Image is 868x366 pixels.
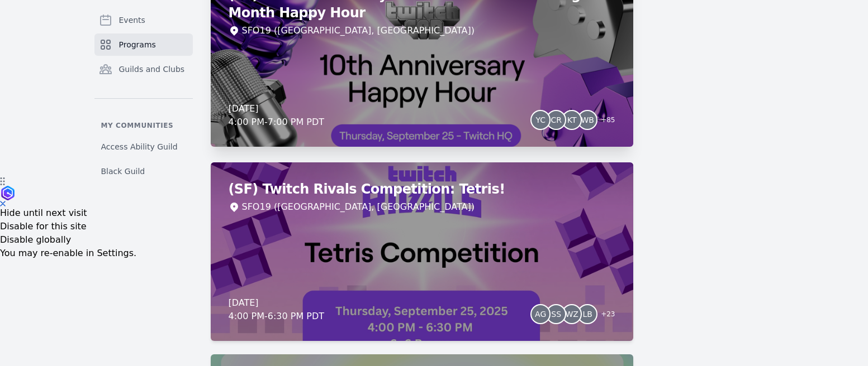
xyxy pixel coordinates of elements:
span: CR [551,116,562,124]
span: Access Ability Guild [101,141,178,152]
span: Black Guild [101,166,145,177]
span: Events [119,15,145,26]
span: + 85 [594,113,615,129]
a: Black Guild [94,161,193,181]
span: LB [582,310,592,318]
span: Guilds and Clubs [119,64,185,75]
span: WB [581,116,594,124]
div: SFO19 ([GEOGRAPHIC_DATA], [GEOGRAPHIC_DATA]) [242,24,475,37]
a: Events [94,9,193,31]
span: Programs [119,39,156,50]
span: AG [535,310,546,318]
p: My communities [94,121,193,130]
span: KT [567,116,577,124]
div: [DATE] 4:00 PM - 7:00 PM PDT [229,102,325,129]
span: SS [551,310,561,318]
a: Programs [94,33,193,56]
nav: Sidebar [94,9,193,181]
a: Access Ability Guild [94,137,193,157]
a: (SF) Twitch Rivals Competition: Tetris!SFO19 ([GEOGRAPHIC_DATA], [GEOGRAPHIC_DATA])[DATE]4:00 PM-... [211,162,633,341]
div: [DATE] 4:00 PM - 6:30 PM PDT [229,296,325,323]
h2: (SF) Twitch Rivals Competition: Tetris! [229,180,615,198]
span: YC [535,116,546,124]
span: WZ [565,310,578,318]
span: + 23 [594,307,615,323]
div: SFO19 ([GEOGRAPHIC_DATA], [GEOGRAPHIC_DATA]) [242,200,475,214]
a: Guilds and Clubs [94,58,193,80]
